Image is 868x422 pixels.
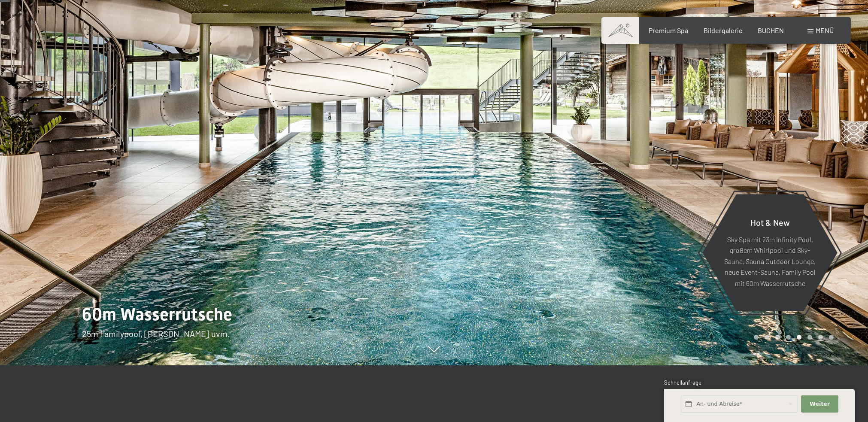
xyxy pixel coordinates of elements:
[801,395,838,413] button: Weiter
[829,335,834,340] div: Carousel Page 8
[758,26,784,34] a: BUCHEN
[754,335,759,340] div: Carousel Page 1
[765,335,769,340] div: Carousel Page 2
[704,26,743,34] a: Bildergalerie
[786,335,791,340] div: Carousel Page 4
[810,400,830,408] span: Weiter
[751,335,834,340] div: Carousel Pagination
[664,379,701,386] span: Schnellanfrage
[818,335,823,340] div: Carousel Page 7
[797,335,801,340] div: Carousel Page 5 (Current Slide)
[702,194,838,312] a: Hot & New Sky Spa mit 23m Infinity Pool, großem Whirlpool und Sky-Sauna, Sauna Outdoor Lounge, ne...
[649,26,688,34] a: Premium Spa
[816,26,834,34] span: Menü
[750,217,790,227] span: Hot & New
[807,335,812,340] div: Carousel Page 6
[723,234,816,288] p: Sky Spa mit 23m Infinity Pool, großem Whirlpool und Sky-Sauna, Sauna Outdoor Lounge, neue Event-S...
[775,335,780,340] div: Carousel Page 3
